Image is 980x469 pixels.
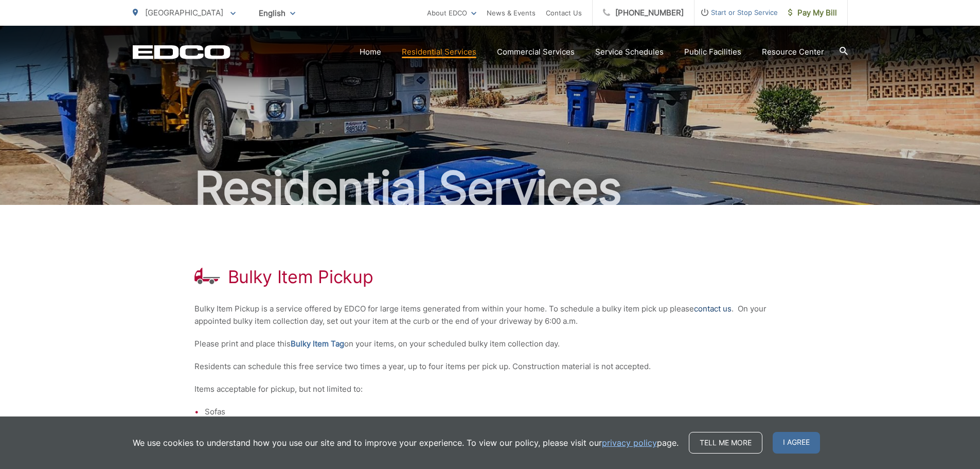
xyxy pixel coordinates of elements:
p: Items acceptable for pickup, but not limited to: [194,383,786,395]
a: Resource Center [762,46,824,58]
a: privacy policy [602,437,657,449]
a: Service Schedules [595,46,664,58]
li: Sofas [205,406,786,418]
a: Public Facilities [684,46,741,58]
a: Bulky Item Tag [291,338,344,350]
p: Bulky Item Pickup is a service offered by EDCO for large items generated from within your home. T... [194,303,786,327]
a: Tell me more [689,432,762,454]
h1: Bulky Item Pickup [228,267,373,287]
h2: Residential Services [133,163,848,214]
span: I agree [773,432,820,454]
a: Home [360,46,381,58]
span: [GEOGRAPHIC_DATA] [145,8,223,18]
a: About EDCO [427,7,476,19]
a: Residential Services [402,46,476,58]
p: We use cookies to understand how you use our site and to improve your experience. To view our pol... [133,437,679,449]
a: EDCD logo. Return to the homepage. [133,45,230,59]
span: Pay My Bill [788,7,837,19]
a: contact us [694,303,732,315]
p: Please print and place this on your items, on your scheduled bulky item collection day. [194,338,786,350]
a: Commercial Services [497,46,575,58]
span: English [251,4,303,22]
a: News & Events [487,7,536,19]
a: Contact Us [546,7,582,19]
p: Residents can schedule this free service two times a year, up to four items per pick up. Construc... [194,360,786,373]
